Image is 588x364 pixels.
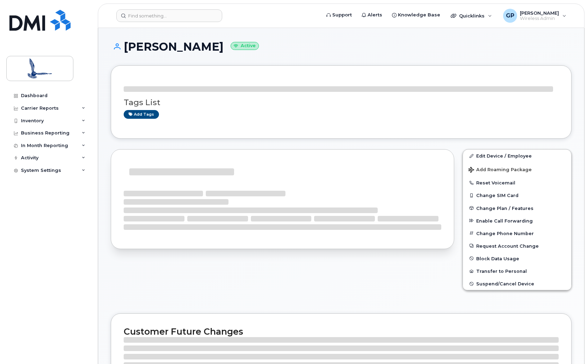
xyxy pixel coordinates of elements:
[463,162,571,176] button: Add Roaming Package
[124,326,559,337] h2: Customer Future Changes
[111,41,572,53] h1: [PERSON_NAME]
[476,281,534,286] span: Suspend/Cancel Device
[463,189,571,202] button: Change SIM Card
[463,277,571,290] button: Suspend/Cancel Device
[476,218,533,223] span: Enable Call Forwarding
[463,252,571,265] button: Block Data Usage
[231,42,259,50] small: Active
[476,205,533,211] span: Change Plan / Features
[463,265,571,277] button: Transfer to Personal
[463,227,571,240] button: Change Phone Number
[463,150,571,162] a: Edit Device / Employee
[469,167,532,174] span: Add Roaming Package
[124,98,559,107] h3: Tags List
[124,110,159,119] a: Add tags
[463,176,571,189] button: Reset Voicemail
[463,240,571,252] button: Request Account Change
[463,214,571,227] button: Enable Call Forwarding
[463,202,571,214] button: Change Plan / Features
